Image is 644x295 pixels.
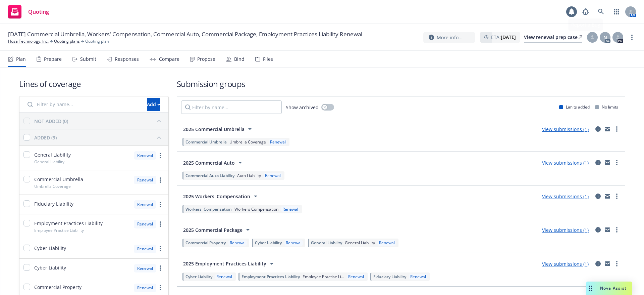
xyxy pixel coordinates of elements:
a: more [156,201,164,209]
div: Drag to move [586,282,595,295]
div: Renewal [134,176,156,184]
span: Fiduciary Liability [34,200,73,207]
span: Fiduciary Liability [373,274,406,280]
a: more [613,226,621,234]
span: Show archived [286,104,319,111]
span: Employee Practise Liability [34,227,84,233]
span: Cyber Liability [255,240,282,246]
span: Nova Assist [600,285,627,291]
div: Renewal [134,151,156,160]
span: 2025 Employment Practices Liability [183,260,266,267]
span: Cyber Liability [34,264,66,271]
span: Commercial Auto Liability [185,173,234,178]
div: No limits [595,104,618,110]
a: more [613,192,621,200]
div: Bind [234,56,245,62]
div: Submit [80,56,96,62]
div: Responses [115,56,139,62]
span: Commercial Property [185,240,226,246]
a: circleInformation [594,159,602,167]
div: ADDED (9) [34,134,57,141]
span: Cyber Liability [185,274,212,280]
button: Add [147,98,160,111]
a: mail [603,226,611,234]
div: Renewal [134,220,156,228]
div: Renewal [215,274,233,280]
span: Commercial Umbrella [185,139,227,145]
a: Quoting [5,2,52,21]
a: more [156,152,164,160]
a: circleInformation [594,192,602,200]
span: Auto Liability [237,173,261,178]
div: Propose [197,56,215,62]
span: More info... [437,34,463,41]
div: Renewal [134,245,156,253]
span: Employee Practise Li... [303,274,344,280]
span: Workers Compensation [234,206,278,212]
span: General Liability [34,151,71,158]
span: General Liability [345,240,375,246]
span: General Liability [311,240,342,246]
span: Quoting [28,9,49,14]
button: NOT ADDED (0) [34,116,164,126]
a: Quoting plans [54,38,80,44]
div: Prepare [44,56,62,62]
span: Workers' Compensation [185,206,232,212]
div: Renewal [347,274,365,280]
span: General Liability [34,159,64,165]
span: [DATE] Commercial Umbrella, Workers' Compensation, Commercial Auto, Commercial Package, Employmen... [8,30,362,38]
span: Quoting plan [85,38,109,44]
span: 2025 Commercial Package [183,226,243,234]
span: 2025 Workers' Compensation [183,193,250,200]
h1: Submission groups [177,78,625,89]
a: View submissions (1) [542,227,589,233]
a: View submissions (1) [542,261,589,267]
div: NOT ADDED (0) [34,118,68,125]
a: more [613,159,621,167]
span: Employment Practices Liability [34,220,103,227]
span: N [603,34,607,41]
div: View renewal prep case [524,32,582,42]
span: 2025 Commercial Auto [183,159,235,166]
button: 2025 Commercial Package [181,223,254,237]
a: Report a Bug [579,5,592,18]
button: More info... [423,32,475,43]
span: Umbrella Coverage [34,183,71,189]
span: Umbrella Coverage [229,139,266,145]
a: more [156,245,164,253]
div: Renewal [378,240,396,246]
h1: Lines of coverage [19,78,169,89]
div: Renewal [134,264,156,272]
a: mail [603,192,611,200]
div: Renewal [134,284,156,292]
a: more [156,264,164,272]
div: Renewal [281,206,300,212]
a: circleInformation [594,226,602,234]
input: Filter by name... [23,98,143,111]
button: 2025 Workers' Compensation [181,189,262,203]
div: Limits added [559,104,590,110]
a: mail [603,125,611,133]
div: Renewal [284,240,303,246]
button: Nova Assist [586,282,632,295]
a: more [156,176,164,184]
button: 2025 Commercial Umbrella [181,122,256,136]
a: more [613,260,621,268]
div: Plan [16,56,26,62]
a: View submissions (1) [542,160,589,166]
a: View submissions (1) [542,126,589,132]
div: Renewal [264,173,282,178]
span: Cyber Liability [34,245,66,252]
a: mail [603,260,611,268]
a: more [628,33,636,41]
div: Renewal [269,139,287,145]
a: more [156,220,164,228]
a: circleInformation [594,260,602,268]
span: Employment Practices Liability [241,274,300,280]
div: Renewal [409,274,427,280]
a: Switch app [610,5,623,18]
a: Hosa Technology, Inc. [8,38,49,44]
input: Filter by name... [181,100,282,114]
span: Commercial Property [34,284,82,291]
